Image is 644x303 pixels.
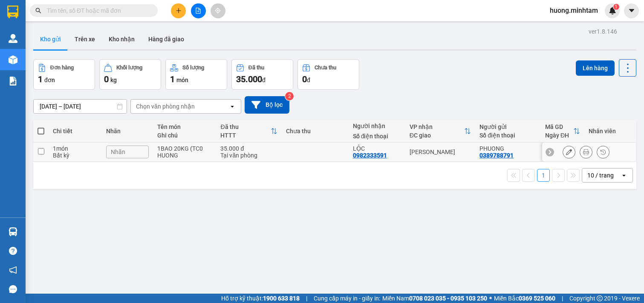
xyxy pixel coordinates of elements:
[262,77,266,83] span: đ
[286,128,344,134] div: Chưa thu
[306,294,307,303] span: |
[624,3,639,18] button: caret-down
[229,103,236,110] svg: open
[9,55,17,64] img: warehouse-icon
[285,92,294,100] sup: 2
[494,294,555,303] span: Miền Bắc
[157,145,212,152] div: 1BAO 20KG (TC0
[136,102,195,111] div: Chọn văn phòng nhận
[541,120,584,143] th: Toggle SortBy
[216,120,282,143] th: Toggle SortBy
[9,227,17,236] img: warehouse-icon
[211,3,225,18] button: aim
[353,133,401,140] div: Số điện thoại
[35,8,41,14] span: search
[9,34,17,43] img: warehouse-icon
[410,149,471,155] div: [PERSON_NAME]
[111,149,125,155] span: Nhãn
[33,29,68,49] button: Kho gửi
[479,132,537,139] div: Số điện thoại
[621,172,627,179] svg: open
[587,171,614,180] div: 10 / trang
[479,152,514,159] div: 0389788791
[221,294,300,303] span: Hỗ trợ kỹ thuật:
[410,123,464,130] div: VP nhận
[195,8,201,14] span: file-add
[245,96,289,114] button: Bộ lọc
[589,27,617,36] div: ver 1.8.146
[9,77,17,86] img: solution-icon
[297,59,359,90] button: Chưa thu0đ
[589,128,631,134] div: Nhân viên
[405,120,475,143] th: Toggle SortBy
[157,132,212,139] div: Ghi chú
[176,77,188,83] span: món
[33,59,95,90] button: Đơn hàng1đơn
[576,60,615,76] button: Lên hàng
[562,294,563,303] span: |
[171,3,186,18] button: plus
[353,123,401,129] div: Người nhận
[157,123,212,130] div: Tên món
[191,3,206,18] button: file-add
[53,145,98,152] div: 1 món
[215,8,221,14] span: aim
[563,146,575,158] div: Sửa đơn hàng
[116,65,142,71] div: Khối lượng
[142,29,191,49] button: Hàng đã giao
[409,295,487,302] strong: 0708 023 035 - 0935 103 250
[545,123,573,130] div: Mã GD
[248,65,264,71] div: Đã thu
[50,65,74,71] div: Đơn hàng
[489,297,492,300] span: ⚪️
[615,4,618,10] span: 1
[609,7,616,14] img: icon-new-feature
[410,132,464,139] div: ĐC giao
[353,152,387,159] div: 0982333591
[53,128,98,134] div: Chi tiết
[263,295,300,302] strong: 1900 633 818
[53,152,98,159] div: Bất kỳ
[165,59,227,90] button: Số lượng1món
[597,295,603,301] span: copyright
[543,5,605,16] span: huong.minhtam
[99,59,161,90] button: Khối lượng0kg
[34,100,127,113] input: Select a date range.
[106,128,149,134] div: Nhãn
[9,247,17,255] span: question-circle
[302,74,307,84] span: 0
[38,74,43,84] span: 1
[9,285,17,293] span: message
[545,132,573,139] div: Ngày ĐH
[220,152,277,159] div: Tại văn phòng
[314,294,380,303] span: Cung cấp máy in - giấy in:
[104,74,109,84] span: 0
[68,29,102,49] button: Trên xe
[613,4,619,10] sup: 1
[9,266,17,274] span: notification
[47,6,147,15] input: Tìm tên, số ĐT hoặc mã đơn
[170,74,175,84] span: 1
[44,77,55,83] span: đơn
[176,8,182,14] span: plus
[182,65,204,71] div: Số lượng
[220,132,271,139] div: HTTT
[519,295,555,302] strong: 0369 525 060
[157,152,212,159] div: HUONG
[382,294,487,303] span: Miền Nam
[537,169,550,182] button: 1
[479,123,537,130] div: Người gửi
[102,29,142,49] button: Kho nhận
[315,65,336,71] div: Chưa thu
[220,145,277,152] div: 35.000 đ
[353,145,401,152] div: LỘC
[236,74,262,84] span: 35.000
[231,59,293,90] button: Đã thu35.000đ
[220,123,271,130] div: Đã thu
[479,145,537,152] div: PHUONG
[628,7,635,14] span: caret-down
[110,77,117,83] span: kg
[7,6,18,18] img: logo-vxr
[307,77,310,83] span: đ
